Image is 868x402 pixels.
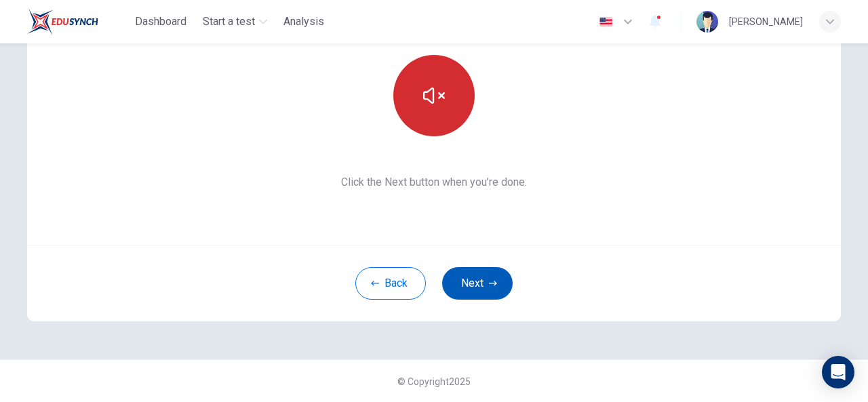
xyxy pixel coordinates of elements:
button: Start a test [197,9,273,34]
button: Dashboard [130,9,192,34]
span: Click the Next button when you’re done. [302,174,567,190]
button: Analysis [278,9,330,34]
a: EduSynch logo [27,8,130,35]
img: Profile picture [696,11,718,33]
span: Analysis [283,14,324,30]
div: Open Intercom Messenger [822,356,854,388]
div: [PERSON_NAME] [729,14,803,30]
img: EduSynch logo [27,8,98,35]
button: Back [355,267,426,300]
span: © Copyright 2025 [397,376,471,387]
button: Next [442,267,513,300]
span: Dashboard [135,14,186,30]
span: Start a test [203,14,255,30]
img: en [597,17,614,27]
